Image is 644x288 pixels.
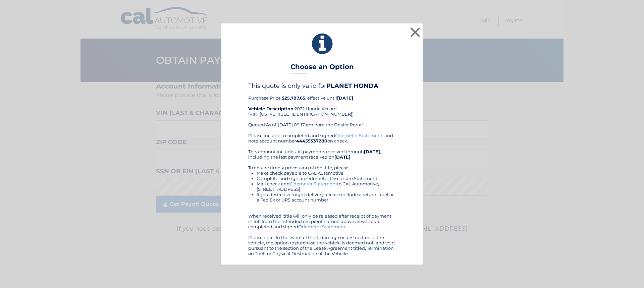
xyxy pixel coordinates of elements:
b: 44455537280 [296,138,327,143]
li: Make check payable to CAL Automotive [257,170,396,176]
strong: Vehicle Description: [248,106,294,111]
li: Mail check and to CAL Automotive, [STREET_ADDRESS] [257,181,396,192]
h4: This quote is only valid for [248,82,396,90]
button: × [409,25,422,39]
b: PLANET HONDA [326,82,378,90]
li: Complete and sign an Odometer Disclosure Statement [257,176,396,181]
b: [DATE] [364,149,380,154]
b: [DATE] [337,95,353,101]
a: Odometer Statement [298,224,345,229]
b: [DATE] [334,154,351,160]
a: Odometer Statement [335,133,382,138]
div: Please include a completed and signed , and note account number on check. This amount includes al... [248,133,396,256]
li: If you desire overnight delivery, please include a return label or a Fed Ex or UPS account number. [257,192,396,203]
div: Purchase Price: , effective until 2022 Honda Accord (VIN: [US_VEHICLE_IDENTIFICATION_NUMBER]) Quo... [248,82,396,132]
h3: Choose an Option [290,63,354,74]
a: Odometer Statement [290,181,337,186]
b: $25,787.65 [282,95,305,101]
